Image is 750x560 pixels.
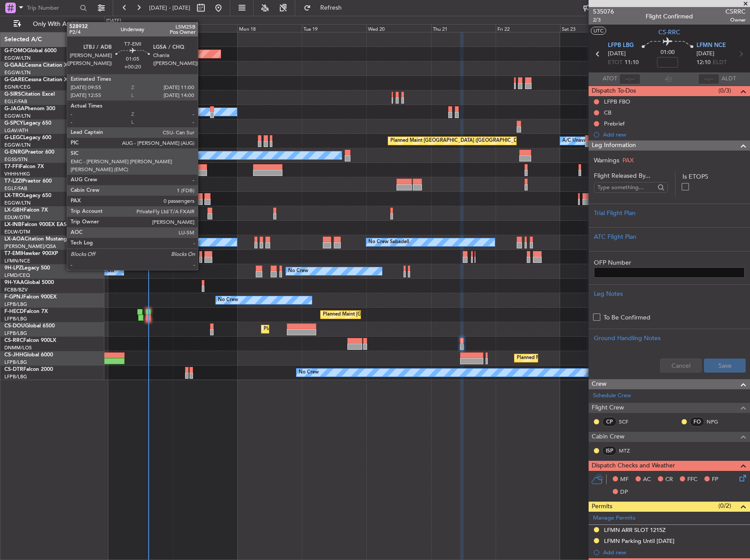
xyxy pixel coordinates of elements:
div: Owner [111,149,125,162]
div: FO [690,417,704,427]
span: Flight Crew [592,403,624,413]
a: CS-RRCFalcon 900LX [4,338,56,343]
div: Trial Flight Plan [594,208,745,218]
a: LFPB/LBG [4,316,27,322]
span: 2/3 [593,16,614,24]
a: CS-DOUGlobal 6500 [4,323,55,329]
input: --:-- [619,74,640,84]
a: LFPB/LBG [4,330,27,337]
a: EGGW/LTN [4,69,31,76]
span: 535076 [593,7,614,16]
span: CSRRC [725,7,746,16]
span: PAX [622,156,634,165]
div: Sat 23 [560,24,625,32]
a: FCBB/BZV [4,287,28,293]
button: UTC [591,27,606,35]
a: DNMM/LOS [4,345,32,351]
a: G-ENRGPraetor 600 [4,150,54,155]
a: EGLF/FAB [4,98,27,105]
a: LX-GBHFalcon 7X [4,208,48,213]
span: G-SPCY [4,121,23,126]
button: Refresh [300,1,352,15]
a: CS-DTRFalcon 2000 [4,367,53,372]
a: F-GPNJFalcon 900EX [4,294,57,300]
div: Add new [603,549,746,556]
a: [PERSON_NAME]/QSA [4,243,56,250]
a: G-GARECessna Citation XLS+ [4,77,77,83]
div: [DATE] [106,18,121,25]
span: FP [712,475,718,484]
label: To Be Confirmed [604,313,650,322]
span: Permits [592,502,612,512]
span: Refresh [313,5,350,11]
a: NPG [707,418,726,426]
a: MTZ [619,447,639,455]
label: Is ETOPS [682,172,745,181]
a: T7-LZZIPraetor 600 [4,179,52,184]
div: Wed 20 [366,24,431,32]
span: G-FOMO [4,48,27,54]
a: EGGW/LTN [4,142,31,148]
span: Crew [592,379,607,389]
span: [DATE] [608,50,626,58]
div: Fri 22 [496,24,560,32]
span: Leg Information [592,140,636,151]
span: CS-RRC [658,28,680,37]
span: (0/2) [718,501,731,510]
div: A/C Unavailable [GEOGRAPHIC_DATA] ([GEOGRAPHIC_DATA]) [562,134,705,147]
span: G-ENRG [4,150,25,155]
button: Only With Activity [10,17,95,31]
a: LX-AOACitation Mustang [4,237,67,242]
a: Schedule Crew [593,391,631,400]
span: [DATE] [696,50,714,58]
div: No Crew Luxembourg (Findel) [111,236,178,249]
a: EDLW/DTM [4,229,30,235]
span: F-GPNJ [4,294,23,300]
span: 9H-YAA [4,280,24,285]
span: CR [665,475,673,484]
a: LGAV/ATH [4,127,28,134]
span: Dispatch Checks and Weather [592,461,675,471]
div: No Crew [288,265,308,278]
a: G-FOMOGlobal 6000 [4,48,57,54]
a: G-JAGAPhenom 300 [4,106,55,111]
div: CP [602,417,617,427]
div: LFPB FBO [604,98,630,105]
a: LX-TROLegacy 650 [4,193,51,198]
span: T7-LZZI [4,179,22,184]
a: LFPB/LBG [4,359,27,366]
a: VHHH/HKG [4,171,30,177]
a: CS-JHHGlobal 6000 [4,352,53,358]
span: T7-FFI [4,164,20,169]
a: EGGW/LTN [4,55,31,61]
div: CB [604,109,611,116]
span: LX-INB [4,222,21,227]
div: LFMN Parking Until [DATE] [604,537,675,545]
a: EGSS/STN [4,156,28,163]
a: Manage Permits [593,514,636,523]
div: No Crew [299,366,319,379]
span: LFMN NCE [696,41,726,50]
input: Trip Number [27,1,77,14]
span: 11:10 [625,58,639,67]
span: G-GAAL [4,63,25,68]
a: F-HECDFalcon 7X [4,309,48,314]
div: LFMN ARR SLOT 1215Z [604,526,666,534]
span: 9H-LPZ [4,266,22,271]
div: Prebrief [604,120,625,127]
div: Planned Maint [GEOGRAPHIC_DATA] ([GEOGRAPHIC_DATA]) [517,352,655,365]
span: Only With Activity [23,21,93,27]
a: EGGW/LTN [4,200,31,206]
div: Planned Maint [GEOGRAPHIC_DATA] ([GEOGRAPHIC_DATA]) [390,134,529,147]
div: Planned Maint [GEOGRAPHIC_DATA] ([GEOGRAPHIC_DATA]) [323,308,461,321]
a: LFPB/LBG [4,373,27,380]
span: FFC [687,475,697,484]
span: F-HECD [4,309,24,314]
span: G-JAGA [4,106,25,111]
a: EGLF/FAB [4,185,27,192]
span: CS-DTR [4,367,23,372]
span: G-SIRS [4,92,21,97]
div: No Crew Sabadell [368,236,409,249]
div: Thu 21 [431,24,496,32]
span: LFPB LBG [608,41,634,50]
